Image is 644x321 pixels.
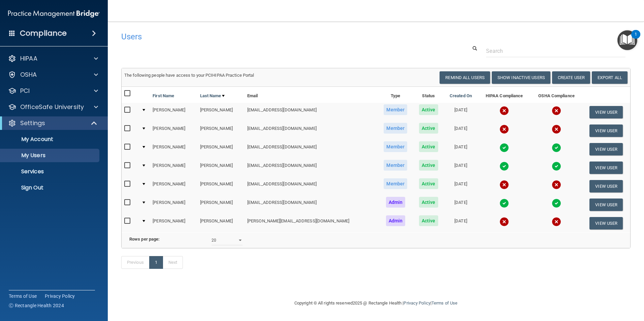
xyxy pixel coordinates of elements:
[4,184,96,191] p: Sign Out
[197,214,245,232] td: [PERSON_NAME]
[419,197,438,208] span: Active
[197,103,245,121] td: [PERSON_NAME]
[245,214,378,232] td: [PERSON_NAME][EMAIL_ADDRESS][DOMAIN_NAME]
[245,158,378,177] td: [EMAIL_ADDRESS][DOMAIN_NAME]
[486,45,625,57] input: Search
[419,104,438,115] span: Active
[8,103,98,111] a: OfficeSafe University
[20,103,84,111] p: OfficeSafe University
[552,106,561,115] img: cross.ca9f0e7f.svg
[552,217,561,226] img: cross.ca9f0e7f.svg
[617,30,637,50] button: Open Resource Center, 1 new notification
[245,177,378,195] td: [EMAIL_ADDRESS][DOMAIN_NAME]
[197,177,245,195] td: [PERSON_NAME]
[149,256,163,269] a: 1
[150,121,197,140] td: [PERSON_NAME]
[153,92,174,100] a: First Name
[500,162,509,171] img: tick.e7d51cea.svg
[386,197,406,208] span: Admin
[163,256,183,269] a: Next
[500,199,509,208] img: tick.e7d51cea.svg
[440,71,490,84] button: Remind All Users
[124,73,254,78] span: The following people have access to your PCIHIPAA Practice Portal
[589,180,623,192] button: View User
[419,141,438,152] span: Active
[45,293,75,299] a: Privacy Policy
[8,71,98,79] a: OSHA
[150,158,197,177] td: [PERSON_NAME]
[500,143,509,152] img: tick.e7d51cea.svg
[500,106,509,115] img: cross.ca9f0e7f.svg
[150,103,197,121] td: [PERSON_NAME]
[404,300,430,306] a: Privacy Policy
[8,87,98,95] a: PCI
[444,158,478,177] td: [DATE]
[552,199,561,208] img: tick.e7d51cea.svg
[384,160,407,171] span: Member
[589,143,623,155] button: View User
[20,71,37,79] p: OSHA
[245,121,378,140] td: [EMAIL_ADDRESS][DOMAIN_NAME]
[245,195,378,214] td: [EMAIL_ADDRESS][DOMAIN_NAME]
[197,121,245,140] td: [PERSON_NAME]
[500,217,509,226] img: cross.ca9f0e7f.svg
[245,87,378,103] th: Email
[8,55,98,63] a: HIPAA
[384,123,407,134] span: Member
[419,215,438,226] span: Active
[552,180,561,189] img: cross.ca9f0e7f.svg
[200,92,225,100] a: Last Name
[8,119,98,127] a: Settings
[444,195,478,214] td: [DATE]
[444,214,478,232] td: [DATE]
[413,87,444,103] th: Status
[589,162,623,174] button: View User
[419,123,438,134] span: Active
[4,136,96,143] p: My Account
[20,55,37,63] p: HIPAA
[589,124,623,137] button: View User
[478,87,531,103] th: HIPAA Compliance
[635,34,637,43] div: 1
[9,302,64,309] span: Ⓒ Rectangle Health 2024
[552,143,561,152] img: tick.e7d51cea.svg
[500,124,509,134] img: cross.ca9f0e7f.svg
[150,214,197,232] td: [PERSON_NAME]
[4,168,96,175] p: Services
[197,195,245,214] td: [PERSON_NAME]
[419,160,438,171] span: Active
[492,71,550,84] button: Show Inactive Users
[197,158,245,177] td: [PERSON_NAME]
[378,87,413,103] th: Type
[589,217,623,229] button: View User
[245,140,378,158] td: [EMAIL_ADDRESS][DOMAIN_NAME]
[589,106,623,118] button: View User
[531,87,582,103] th: OSHA Compliance
[245,103,378,121] td: [EMAIL_ADDRESS][DOMAIN_NAME]
[9,293,37,299] a: Terms of Use
[444,103,478,121] td: [DATE]
[592,71,627,84] a: Export All
[384,104,407,115] span: Member
[121,32,414,41] h4: Users
[20,29,67,38] h4: Compliance
[20,87,30,95] p: PCI
[552,162,561,171] img: tick.e7d51cea.svg
[444,177,478,195] td: [DATE]
[253,292,499,314] div: Copyright © All rights reserved 2025 @ Rectangle Health | |
[552,71,590,84] button: Create User
[129,237,160,242] b: Rows per page:
[121,256,150,269] a: Previous
[419,178,438,189] span: Active
[386,215,406,226] span: Admin
[384,178,407,189] span: Member
[8,7,100,21] img: PMB logo
[150,195,197,214] td: [PERSON_NAME]
[150,140,197,158] td: [PERSON_NAME]
[552,124,561,134] img: cross.ca9f0e7f.svg
[384,141,407,152] span: Member
[589,199,623,211] button: View User
[500,180,509,189] img: cross.ca9f0e7f.svg
[4,152,96,159] p: My Users
[197,140,245,158] td: [PERSON_NAME]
